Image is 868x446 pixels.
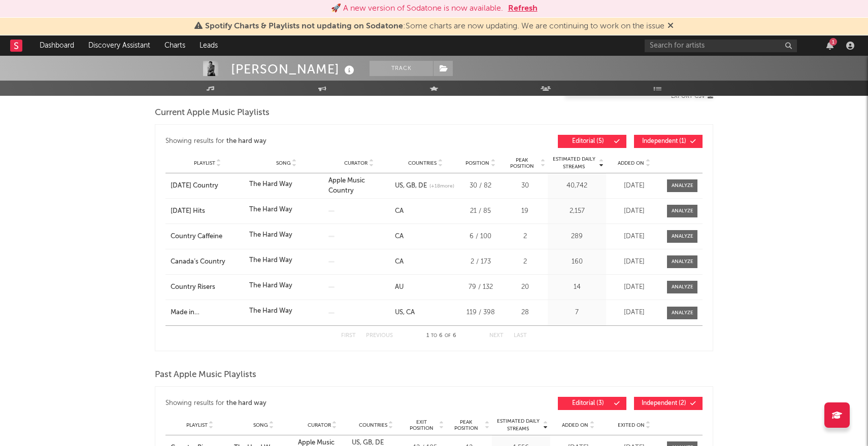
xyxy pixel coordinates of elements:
[249,255,292,266] div: The Hard Way
[403,182,415,189] a: GB
[249,179,292,190] div: The Hard Way
[609,308,659,318] div: [DATE]
[155,107,270,119] span: Current Apple Music Playlists
[461,282,499,292] div: 79 / 132
[395,258,404,265] a: CA
[634,135,703,148] button: Independent(1)
[461,206,499,216] div: 21 / 85
[249,230,292,240] div: The Hard Way
[461,232,499,242] div: 6 / 100
[403,309,415,316] a: CA
[372,439,384,446] a: DE
[618,160,644,166] span: Added On
[558,397,626,410] button: Editorial(3)
[249,281,292,291] div: The Hard Way
[155,369,256,381] span: Past Apple Music Playlists
[395,309,403,316] a: US
[564,400,611,406] span: Editorial ( 3 )
[331,3,503,15] div: 🚀 A new version of Sodatone is now available.
[171,206,244,216] a: [DATE] Hits
[165,397,434,410] div: Showing results for
[505,157,539,169] span: Peak Position
[667,22,674,30] span: Dismiss
[249,205,292,215] div: The Hard Way
[445,333,451,338] span: of
[514,333,527,339] button: Last
[829,38,837,46] div: 1
[550,181,604,191] div: 40,742
[558,135,626,148] button: Editorial(5)
[609,206,659,216] div: [DATE]
[641,400,687,406] span: Independent ( 2 )
[505,181,545,191] div: 30
[366,333,393,339] button: Previous
[564,138,611,144] span: Editorial ( 5 )
[395,233,404,240] a: CA
[431,333,437,338] span: to
[562,422,588,428] span: Added On
[370,61,433,76] button: Track
[253,422,268,428] span: Song
[231,61,357,78] div: [PERSON_NAME]
[408,160,437,166] span: Countries
[192,35,225,56] a: Leads
[641,138,687,144] span: Independent ( 1 )
[395,208,404,214] a: CA
[171,308,244,318] a: Made in [GEOGRAPHIC_DATA]
[550,232,604,242] div: 289
[205,22,664,30] span: : Some charts are now updating. We are continuing to work on the issue
[226,397,266,410] div: the hard way
[508,3,538,15] button: Refresh
[171,282,244,292] a: Country Risers
[461,181,499,191] div: 30 / 82
[249,306,292,316] div: The Hard Way
[505,232,545,242] div: 2
[344,160,368,166] span: Curator
[609,282,659,292] div: [DATE]
[194,160,215,166] span: Playlist
[395,284,404,290] a: AU
[395,182,403,189] a: US
[609,181,659,191] div: [DATE]
[634,397,703,410] button: Independent(2)
[550,282,604,292] div: 14
[157,35,192,56] a: Charts
[461,308,499,318] div: 119 / 398
[276,160,291,166] span: Song
[494,418,542,433] span: Estimated Daily Streams
[826,42,833,50] button: 1
[429,182,454,190] span: (+ 18 more)
[171,181,244,191] a: [DATE] Country
[415,182,427,189] a: DE
[171,257,244,267] a: Canada’s Country
[226,135,266,147] div: the hard way
[341,333,356,339] button: First
[165,135,434,148] div: Showing results for
[550,308,604,318] div: 7
[505,282,545,292] div: 20
[32,35,81,56] a: Dashboard
[352,439,360,446] a: US
[171,232,244,242] a: Country Caffeine
[609,232,659,242] div: [DATE]
[618,422,645,428] span: Exited On
[505,206,545,216] div: 19
[308,422,331,428] span: Curator
[186,422,208,428] span: Playlist
[449,419,483,431] span: Peak Position
[406,419,438,431] span: Exit Position
[645,40,797,52] input: Search for artists
[550,206,604,216] div: 2,157
[205,22,403,30] span: Spotify Charts & Playlists not updating on Sodatone
[360,439,372,446] a: GB
[609,257,659,267] div: [DATE]
[550,257,604,267] div: 160
[328,177,365,194] a: Apple Music Country
[505,257,545,267] div: 2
